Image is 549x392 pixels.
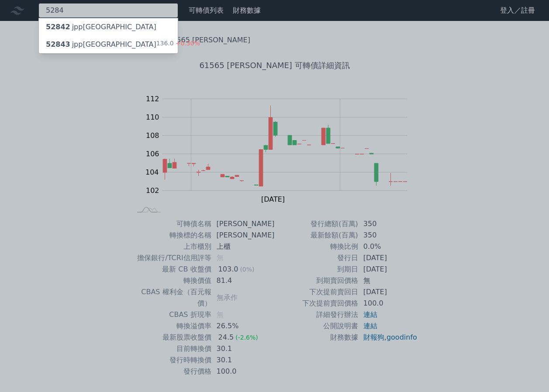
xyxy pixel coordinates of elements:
[46,39,156,50] div: jpp[GEOGRAPHIC_DATA]
[46,22,156,32] div: jpp[GEOGRAPHIC_DATA]
[46,40,70,48] span: 52843
[39,36,178,53] a: 52843jpp[GEOGRAPHIC_DATA] 136.0+0.30%
[174,40,200,47] span: +0.30%
[39,18,178,36] a: 52842jpp[GEOGRAPHIC_DATA]
[156,39,200,50] div: 136.0
[46,23,70,31] span: 52842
